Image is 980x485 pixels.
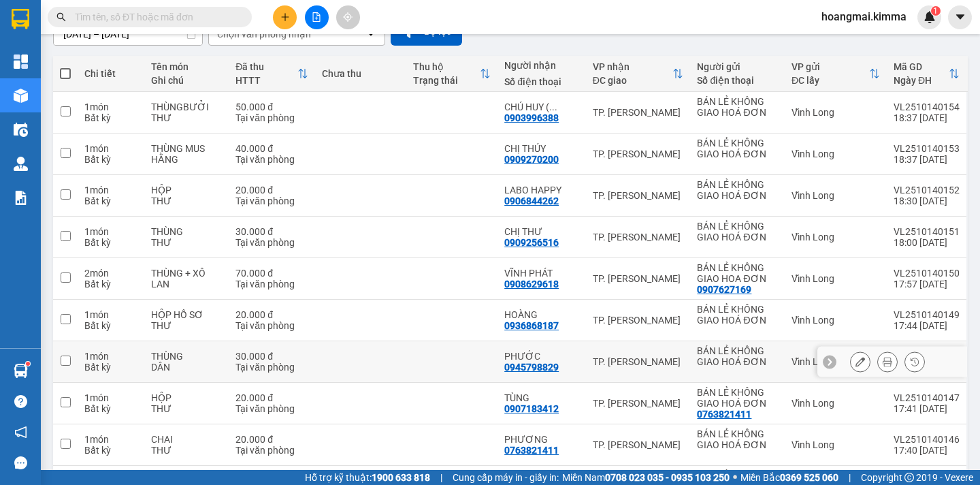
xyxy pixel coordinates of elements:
div: TÙNG [504,392,578,403]
div: ĐC lấy [791,75,869,86]
button: aim [336,5,360,29]
div: Người gửi [697,61,778,72]
div: 1 món [84,226,137,237]
div: CHỊ THÚY [504,143,578,154]
span: ... [549,101,557,112]
th: Toggle SortBy [406,56,497,92]
div: 1 món [84,185,137,195]
div: TP. [PERSON_NAME] [593,148,684,159]
div: Tại văn phòng [235,362,308,373]
span: Miền Nam [562,470,730,485]
img: solution-icon [14,191,28,205]
span: | [440,470,442,485]
div: 40.000 đ [235,143,308,154]
div: Bất kỳ [84,362,137,373]
div: Tại văn phòng [235,445,308,456]
div: BÁN LẺ KHÔNG GIAO HOÁ ĐƠN [697,221,778,242]
div: 20.000 đ [235,434,308,445]
div: Bất kỳ [84,112,137,123]
span: Miền Bắc [740,470,838,485]
span: Gửi: [12,13,33,27]
div: Vĩnh Long [791,148,880,159]
div: TP. [PERSON_NAME] [593,107,684,118]
span: file-add [312,12,321,22]
div: 17:57 [DATE] [894,279,960,290]
div: PHƯỚC [504,351,578,362]
div: THƯ [151,403,222,414]
div: 18:37 [DATE] [894,112,960,123]
span: Hỗ trợ kỹ thuật: [305,470,430,485]
div: Sửa đơn hàng [850,351,870,372]
span: ⚪️ [733,475,737,480]
span: notification [14,426,27,439]
div: VL2510140154 [894,101,960,112]
div: Tên món [151,61,222,72]
div: Bất kỳ [84,403,137,414]
div: TP. [PERSON_NAME] [88,12,197,44]
span: caret-down [954,11,966,23]
div: Tại văn phòng [235,403,308,414]
th: Toggle SortBy [785,56,887,92]
div: BÁN LẺ KHÔNG GIAO HOA ĐƠN [697,262,778,284]
img: icon-new-feature [924,11,936,23]
button: plus [273,5,297,29]
div: Chưa thu [322,68,399,79]
div: HỘP [151,392,222,403]
img: warehouse-icon [14,157,28,171]
div: 0906844262 [504,195,559,206]
div: 0936868187 [504,320,559,331]
div: HẰNG [151,154,222,165]
div: 0763821411 [697,409,751,420]
div: TP. [PERSON_NAME] [593,190,684,201]
div: THƯ [151,320,222,331]
img: warehouse-icon [14,89,28,103]
div: 0908629618 [504,279,559,290]
span: message [14,456,27,469]
div: Bất kỳ [84,279,137,290]
div: BÁN LẺ KHÔNG GIAO HOÁ ĐƠN [697,179,778,201]
span: hoangmai.kimma [811,8,917,25]
div: THÙNG MUS [151,143,222,154]
div: THƯ [151,195,222,206]
div: Vĩnh Long [791,107,880,118]
span: plus [280,12,290,22]
div: 70.000 đ [235,268,308,279]
div: VP nhận [593,61,673,72]
div: 0907627169 [697,284,751,295]
div: Bất kỳ [84,195,137,206]
th: Toggle SortBy [586,56,691,92]
div: PHƯỚC [88,44,197,61]
button: file-add [305,5,329,29]
div: Ghi chú [151,75,222,86]
div: Số điện thoại [697,75,778,86]
div: 1 món [84,309,137,320]
div: Vĩnh Long [791,232,880,242]
div: Đã thu [235,61,297,72]
div: 1 món [84,101,137,112]
div: 1 món [84,351,137,362]
div: BÁN LẺ KHÔNG GIAO HOÁ ĐƠN [697,96,778,118]
span: copyright [904,473,914,482]
div: Bất kỳ [84,445,137,456]
div: Vĩnh Long [791,190,880,201]
div: 20.000 đ [235,185,308,195]
div: 1 món [84,143,137,154]
div: 1 món [84,392,137,403]
div: VL2510140147 [894,392,960,403]
div: 0763821411 [504,445,559,456]
span: | [849,470,851,485]
span: aim [343,12,353,22]
span: Nhận: [88,13,121,27]
div: 2 món [84,268,137,279]
div: TP. [PERSON_NAME] [593,273,684,284]
div: Thu hộ [413,61,480,72]
div: 0909256516 [504,237,559,248]
th: Toggle SortBy [229,56,315,92]
div: Tại văn phòng [235,279,308,290]
div: 17:44 [DATE] [894,320,960,331]
div: BÁN LẺ KHÔNG GIAO HOÁ ĐƠN [697,428,778,450]
div: Ngày ĐH [894,75,949,86]
button: caret-down [948,5,972,29]
div: THƯ [151,237,222,248]
strong: 0708 023 035 - 0935 103 250 [605,472,730,483]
